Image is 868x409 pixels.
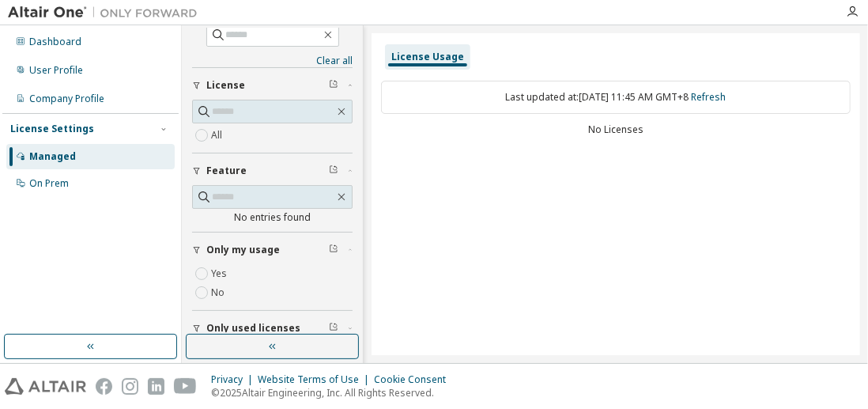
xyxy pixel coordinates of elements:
[206,165,247,177] span: Feature
[692,90,726,104] a: Refresh
[10,123,94,135] div: License Settings
[211,373,258,386] div: Privacy
[206,79,245,92] span: License
[391,51,464,63] div: License Usage
[206,244,280,256] span: Only my usage
[29,64,83,77] div: User Profile
[192,233,353,267] button: Only my usage
[192,311,353,346] button: Only used licenses
[29,150,76,163] div: Managed
[192,55,353,67] a: Clear all
[206,322,300,335] span: Only used licenses
[329,322,338,335] span: Clear filter
[192,211,353,224] div: No entries found
[192,68,353,103] button: License
[211,264,230,283] label: Yes
[8,5,206,21] img: Altair One
[29,93,104,105] div: Company Profile
[29,36,81,48] div: Dashboard
[258,373,374,386] div: Website Terms of Use
[148,378,164,395] img: linkedin.svg
[329,165,338,177] span: Clear filter
[122,378,138,395] img: instagram.svg
[381,81,851,114] div: Last updated at: [DATE] 11:45 AM GMT+8
[374,373,455,386] div: Cookie Consent
[329,79,338,92] span: Clear filter
[211,283,228,302] label: No
[329,244,338,256] span: Clear filter
[381,123,851,136] div: No Licenses
[96,378,112,395] img: facebook.svg
[211,386,455,400] p: © 2025 Altair Engineering, Inc. All Rights Reserved.
[29,177,69,190] div: On Prem
[211,126,225,145] label: All
[174,378,197,395] img: youtube.svg
[5,378,86,395] img: altair_logo.svg
[192,153,353,188] button: Feature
